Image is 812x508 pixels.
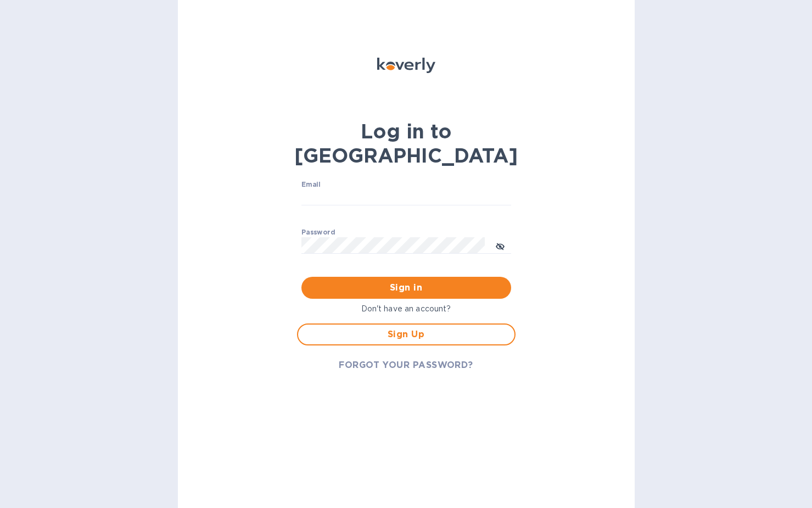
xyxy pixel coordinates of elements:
p: Don't have an account? [297,303,516,315]
button: Sign Up [297,323,516,345]
button: toggle password visibility [489,235,511,256]
label: Password [301,230,335,236]
label: Email [301,181,321,188]
button: FORGOT YOUR PASSWORD? [330,354,482,376]
span: FORGOT YOUR PASSWORD? [339,359,473,372]
img: Koverly [377,58,435,73]
span: Sign in [310,281,502,294]
b: Log in to [GEOGRAPHIC_DATA] [294,119,518,168]
button: Sign in [301,277,511,299]
span: Sign Up [307,328,506,341]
